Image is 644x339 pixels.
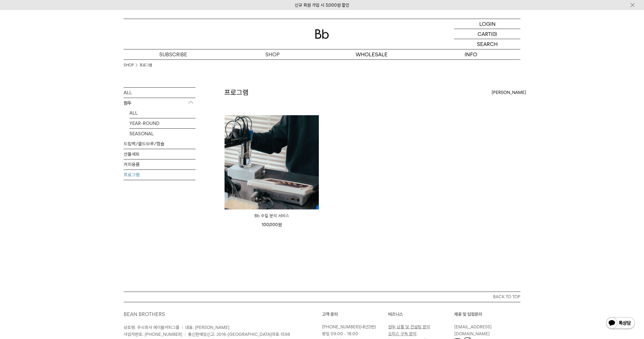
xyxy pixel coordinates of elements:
[124,149,195,159] a: 선물세트
[225,115,319,209] img: Bb 수질 분석 서비스
[124,139,195,149] a: 드립백/콜드브루/캡슐
[124,62,134,68] a: SHOP
[388,311,454,318] p: 비즈니스
[322,49,421,59] p: WHOLESALE
[124,170,195,180] a: 프로그램
[322,311,388,318] p: 고객 문의
[388,331,417,336] a: 오피스 구독 문의
[322,324,360,330] a: [PHONE_NUMBER]
[124,325,179,330] span: 상호명: 주식회사 에이블커피그룹
[479,19,496,29] p: LOGIN
[388,324,430,330] a: 원두 납품 및 컨설팅 문의
[124,88,195,98] a: ALL
[477,39,498,49] p: SEARCH
[223,49,322,59] a: SHOP
[188,332,290,337] span: 통신판매업신고: 2016-[GEOGRAPHIC_DATA]마포-1598
[605,317,635,330] img: 카카오톡 채널 1:1 채팅 버튼
[182,325,183,330] span: |
[225,212,319,219] a: Bb 수질 분석 서비스
[454,29,520,39] a: CART (0)
[129,129,195,139] a: SEASONAL
[492,89,526,96] span: [PERSON_NAME]
[124,311,165,317] a: BEAN BROTHERS
[421,49,520,59] p: INFO
[129,108,195,118] a: ALL
[278,222,282,227] span: 원
[491,29,497,39] p: (0)
[454,324,492,336] a: [EMAIL_ADDRESS][DOMAIN_NAME]
[454,19,520,29] a: LOGIN
[124,49,223,59] a: SUBSCRIBE
[478,29,491,39] p: CART
[185,325,229,330] span: 대표: [PERSON_NAME]
[295,3,349,8] a: 신규 회원 가입 시 3,000원 할인
[315,29,329,39] img: 로고
[454,311,520,318] p: 제휴 및 입점문의
[322,323,385,330] p: (내선2번)
[322,330,385,337] p: 평일 09:00 - 18:00
[124,159,195,169] a: 커피용품
[124,292,520,302] button: BACK TO TOP
[124,98,195,108] p: 원두
[124,332,182,337] span: 사업자번호: [PHONE_NUMBER]
[262,222,282,227] span: 100,000
[185,332,186,337] span: |
[139,62,152,68] a: 프로그램
[129,118,195,128] a: YEAR-ROUND
[224,88,248,97] h2: 프로그램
